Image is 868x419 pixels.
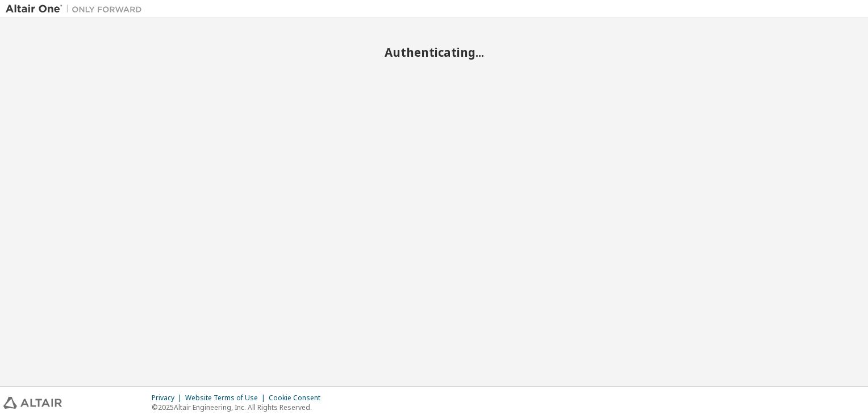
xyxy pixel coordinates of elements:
[152,403,327,412] p: © 2025 Altair Engineering, Inc. All Rights Reserved.
[6,45,862,60] h2: Authenticating...
[6,3,148,15] img: Altair One
[3,397,62,409] img: altair_logo.svg
[185,393,269,403] div: Website Terms of Use
[152,393,185,403] div: Privacy
[269,393,327,403] div: Cookie Consent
